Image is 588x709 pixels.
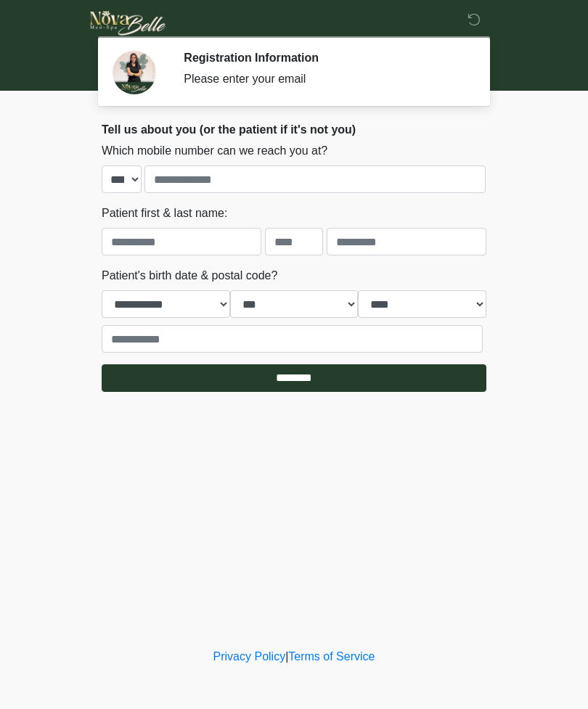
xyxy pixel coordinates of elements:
[213,650,286,663] a: Privacy Policy
[102,123,486,136] h2: Tell us about you (or the patient if it's not you)
[102,205,227,222] label: Patient first & last name:
[285,650,288,663] a: |
[288,650,375,663] a: Terms of Service
[113,51,156,94] img: Agent Avatar
[102,142,327,160] label: Which mobile number can we reach you at?
[102,267,277,284] label: Patient's birth date & postal code?
[184,51,465,65] h2: Registration Information
[87,11,169,36] img: Novabelle medspa Logo
[184,70,465,88] div: Please enter your email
